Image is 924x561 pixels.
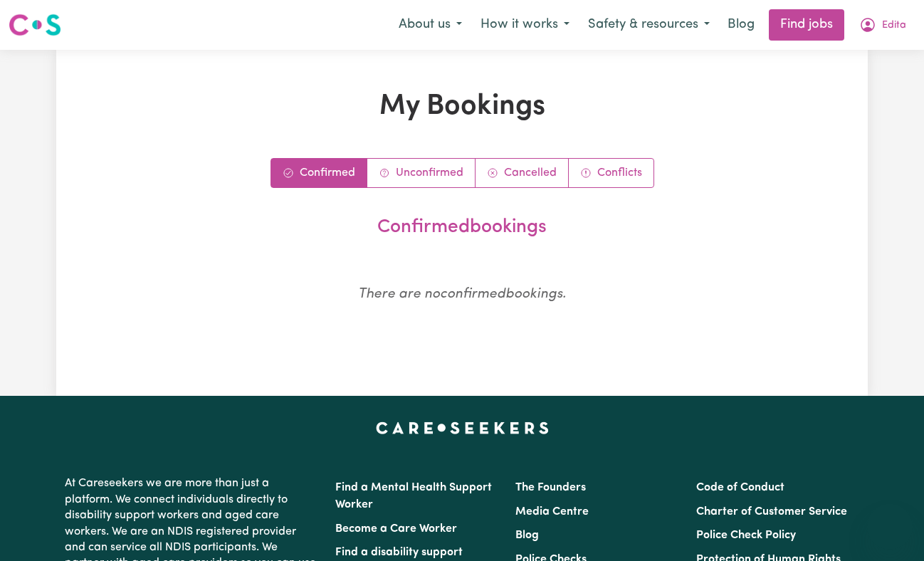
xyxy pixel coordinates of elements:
h1: My Bookings [132,90,792,124]
a: Blog [719,9,763,41]
a: Police Check Policy [696,530,796,541]
a: Become a Care Worker [335,523,457,535]
button: How it works [471,10,579,40]
a: Find a Mental Health Support Worker [335,482,492,510]
button: My Account [850,10,915,40]
a: Careseekers home page [376,421,549,433]
img: Careseekers logo [9,12,61,38]
a: The Founders [515,482,586,493]
a: Unconfirmed bookings [367,159,476,187]
a: Conflict bookings [569,159,653,187]
h2: confirmed bookings [138,216,786,239]
a: Media Centre [515,506,589,518]
iframe: Button to launch messaging window [867,504,913,550]
em: There are no confirmed bookings. [358,288,566,301]
button: Safety & resources [579,10,719,40]
a: Cancelled bookings [476,159,569,187]
a: Find jobs [769,9,844,41]
button: About us [389,10,471,40]
a: Code of Conduct [696,482,784,493]
a: Confirmed bookings [271,159,367,187]
a: Careseekers logo [9,9,61,41]
a: Charter of Customer Service [696,506,847,518]
span: Edita [882,18,906,33]
a: Blog [515,530,539,541]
